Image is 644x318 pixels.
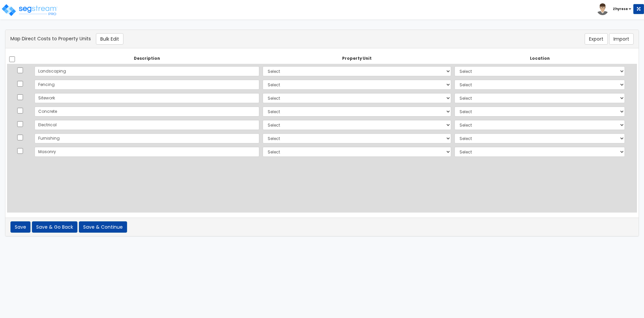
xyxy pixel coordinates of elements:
[33,53,261,64] th: Description
[261,53,453,64] th: Property Unit
[96,33,123,45] button: Bulk Edit
[453,53,627,64] th: Location
[585,33,608,45] button: Export
[597,3,608,15] img: avatar.png
[32,221,77,233] button: Save & Go Back
[1,3,58,17] img: logo_pro_r.png
[609,33,634,45] button: Import
[5,33,428,45] div: Map Direct Costs to Property Units
[79,221,127,233] button: Save & Continue
[613,6,628,11] b: Zhyrese
[10,221,31,233] button: Save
